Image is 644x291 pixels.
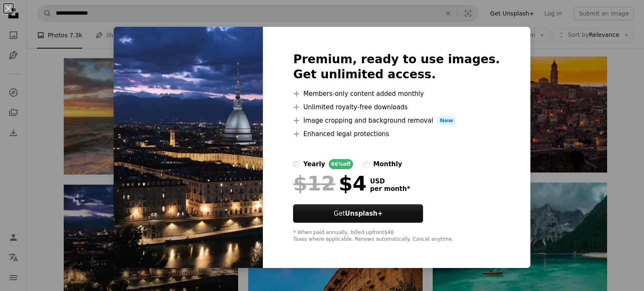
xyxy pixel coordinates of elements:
div: $4 [293,173,366,194]
li: Unlimited royalty-free downloads [293,102,500,112]
div: yearly [303,159,325,169]
input: yearly66%off [293,161,300,167]
span: $12 [293,173,335,194]
li: Enhanced legal protections [293,129,500,139]
div: 66% off [329,159,353,169]
button: GetUnsplash+ [293,204,423,223]
div: * When paid annually, billed upfront $48 Taxes where applicable. Renews automatically. Cancel any... [293,229,500,243]
input: monthly [363,161,370,167]
div: monthly [373,159,402,169]
h2: Premium, ready to use images. Get unlimited access. [293,52,500,82]
li: Image cropping and background removal [293,116,500,126]
span: per month * [370,185,410,193]
img: premium_photo-1690494958786-2ed9201fa251 [114,27,263,268]
strong: Unsplash+ [345,210,383,217]
span: USD [370,178,410,185]
li: Members-only content added monthly [293,89,500,99]
span: New [436,116,457,126]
